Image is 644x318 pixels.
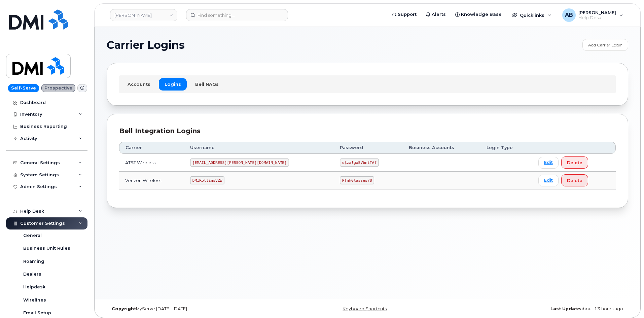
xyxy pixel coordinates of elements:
button: Delete [561,156,588,169]
a: Bell NAGs [189,78,224,90]
button: Delete [561,174,588,186]
code: P!nkGlasses78 [340,176,374,184]
td: Verizon Wireless [119,172,184,189]
th: Username [184,142,334,154]
div: about 13 hours ago [454,306,628,312]
a: Accounts [122,78,156,90]
a: Logins [159,78,187,90]
th: Business Accounts [403,142,480,154]
code: u$za!gx5VbntTAf [340,158,379,167]
div: MyServe [DATE]–[DATE] [107,306,281,312]
span: Delete [567,160,582,166]
th: Login Type [480,142,532,154]
code: DMIRollinsVZW [190,176,224,184]
span: Delete [567,177,582,184]
strong: Last Update [550,306,580,311]
a: Edit [538,157,559,169]
td: AT&T Wireless [119,154,184,172]
code: [EMAIL_ADDRESS][PERSON_NAME][DOMAIN_NAME] [190,158,289,167]
a: Add Carrier Login [582,39,628,51]
th: Carrier [119,142,184,154]
span: Carrier Logins [107,40,185,50]
a: Keyboard Shortcuts [343,306,387,311]
th: Password [334,142,403,154]
a: Edit [538,175,559,186]
div: Bell Integration Logins [119,126,616,136]
strong: Copyright [112,306,136,311]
